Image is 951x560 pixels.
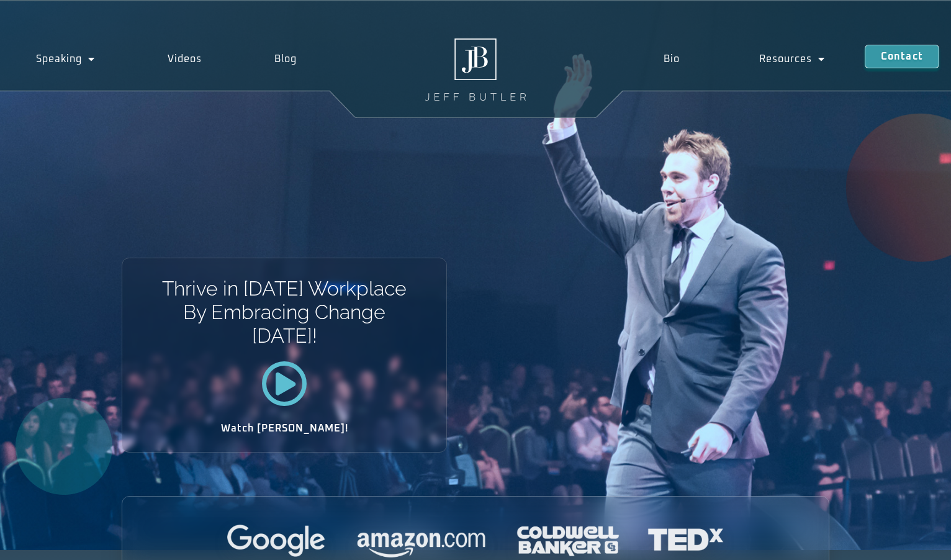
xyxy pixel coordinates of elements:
span: Contact [881,52,923,61]
a: Bio [624,45,719,73]
a: Videos [132,45,238,73]
nav: Menu [624,45,865,73]
a: Contact [865,45,939,68]
a: Resources [719,45,865,73]
a: Blog [238,45,333,73]
h1: Thrive in [DATE] Workplace By Embracing Change [DATE]! [161,277,408,348]
h2: Watch [PERSON_NAME]! [166,423,403,433]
